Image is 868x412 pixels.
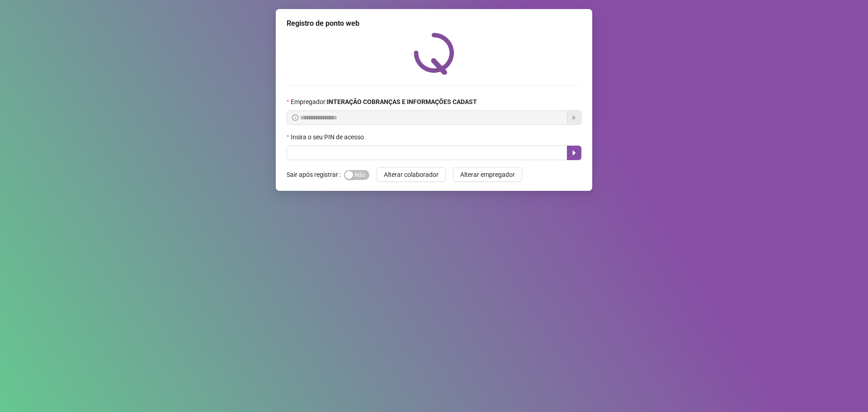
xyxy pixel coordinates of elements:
[292,114,298,121] span: info-circle
[571,149,578,156] span: caret-right
[414,33,454,75] img: QRPoint
[384,170,439,180] span: Alterar colaborador
[287,132,370,142] label: Insira o seu PIN de acesso
[460,170,515,180] span: Alterar empregador
[377,167,446,182] button: Alterar colaborador
[287,18,581,29] div: Registro de ponto web
[291,97,477,107] span: Empregador :
[287,167,344,182] label: Sair após registrar
[327,98,477,105] strong: INTERAÇÃO COBRANÇAS E INFORMAÇÕES CADAST
[453,167,522,182] button: Alterar empregador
